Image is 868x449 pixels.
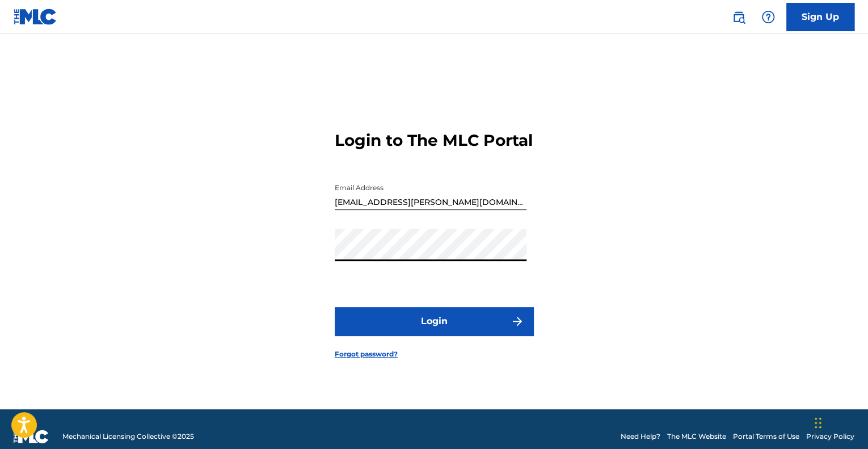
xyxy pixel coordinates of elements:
button: Login [335,307,533,335]
div: Help [757,6,779,28]
iframe: Chat Widget [811,395,868,449]
a: Forgot password? [335,349,398,359]
div: Drag [815,406,821,440]
a: The MLC Website [667,431,726,442]
span: Mechanical Licensing Collective © 2025 [62,431,194,442]
img: f7272a7cc735f4ea7f67.svg [511,314,524,328]
a: Public Search [727,6,750,28]
img: MLC Logo [14,9,57,25]
h3: Login to The MLC Portal [335,131,533,150]
a: Portal Terms of Use [733,431,799,442]
img: help [761,10,775,24]
a: Need Help? [621,431,660,442]
a: Sign Up [786,3,854,31]
img: logo [14,430,49,443]
a: Privacy Policy [806,431,854,442]
img: search [732,10,745,24]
